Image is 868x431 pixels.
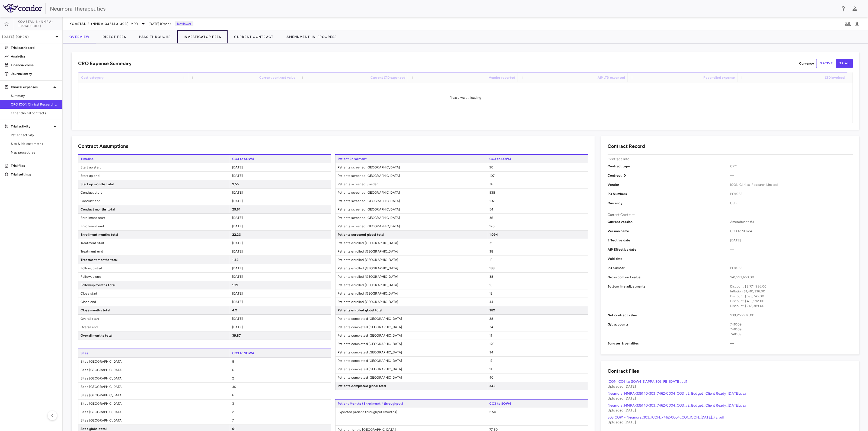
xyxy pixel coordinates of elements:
[336,382,487,390] span: Patients completed global total
[78,416,230,424] span: Sites [GEOGRAPHIC_DATA]
[489,300,493,304] span: 44
[232,233,241,237] span: 22.23
[11,111,58,116] span: Other clinical contracts
[336,315,487,323] span: Patients completed [GEOGRAPHIC_DATA]
[608,408,853,413] p: Uploaded [DATE]
[730,332,853,337] div: 741009
[730,238,853,243] span: [DATE]
[230,349,331,357] span: CO3 to SOW4
[232,300,243,304] span: [DATE]
[232,258,239,262] span: 1.42
[730,275,853,280] span: $41,993,653.00
[336,180,487,188] span: Patients screened Sweden
[232,207,240,211] span: 25.61
[489,250,493,253] span: 38
[11,133,58,138] span: Patient activity
[11,163,58,168] p: Trial files
[78,323,230,331] span: Overall end
[730,327,853,332] div: 741009
[232,419,234,422] span: 7
[78,256,230,264] span: Treatment months total
[232,250,243,253] span: [DATE]
[489,317,493,321] span: 28
[730,299,853,304] div: Discount $433,592.00
[78,172,230,180] span: Start up end
[336,373,487,382] span: Patients completed [GEOGRAPHIC_DATA]
[78,222,230,230] span: Enrollment end
[336,239,487,247] span: Patients enrolled [GEOGRAPHIC_DATA]
[232,241,243,245] span: [DATE]
[335,400,487,408] span: Patient Months (Enrollment * throughput)
[78,197,230,205] span: Conduct end
[336,172,487,180] span: Patients screened [GEOGRAPHIC_DATA]
[449,96,481,100] span: Please wait... loading
[78,383,230,391] span: Sites [GEOGRAPHIC_DATA]
[489,182,493,186] span: 36
[336,340,487,348] span: Patients completed [GEOGRAPHIC_DATA]
[608,284,730,308] p: Bottom line adjustments
[608,266,730,270] p: PO number
[78,306,230,314] span: Close months total
[78,60,132,67] h6: CRO Expense Summary
[608,384,853,389] p: Uploaded [DATE]
[232,165,243,169] span: [DATE]
[232,317,243,321] span: [DATE]
[730,284,853,289] div: Discount $2,774,986.00
[232,292,243,295] span: [DATE]
[336,264,487,272] span: Patients enrolled [GEOGRAPHIC_DATA]
[232,308,237,312] span: 4.2
[816,59,836,68] button: native
[336,365,487,373] span: Patients completed [GEOGRAPHIC_DATA]
[336,289,487,298] span: Patients enrolled [GEOGRAPHIC_DATA]
[11,45,58,50] p: Trial dashboard
[730,191,853,196] span: PO4963
[489,165,493,169] span: 90
[336,189,487,197] span: Patients screened [GEOGRAPHIC_DATA]
[232,174,243,178] span: [DATE]
[78,391,230,399] span: Sites [GEOGRAPHIC_DATA]
[730,304,853,308] div: Discount $245,389.00
[608,368,639,375] h6: Contract Files
[232,191,243,194] span: [DATE]
[230,155,331,163] span: CO3 to SOW4
[232,199,243,203] span: [DATE]
[608,275,730,280] p: Gross contract value
[336,256,487,264] span: Patients enrolled [GEOGRAPHIC_DATA]
[232,376,234,380] span: 2
[608,219,730,224] p: Current version
[336,247,487,256] span: Patients enrolled [GEOGRAPHIC_DATA]
[489,266,494,270] span: 188
[232,182,239,186] span: 9.55
[489,207,493,211] span: 54
[489,283,493,287] span: 19
[78,180,230,188] span: Start up months total
[11,63,58,68] p: Financial close
[730,182,853,187] span: ICON Clinical Research Limited
[608,379,687,384] a: ICON_CO3 to SOW4_KAPPA 303_FE_[DATE].pdf
[489,275,493,279] span: 38
[608,191,730,196] p: PO Numbers
[63,30,96,43] button: Overview
[608,201,730,206] p: Currency
[730,173,853,178] span: —
[78,298,230,306] span: Close end
[11,150,58,155] span: Map procedures
[11,141,58,146] span: Site & lab cost matrix
[177,30,228,43] button: Investigator Fees
[96,30,133,43] button: Direct Fees
[11,85,52,90] p: Clinical expenses
[608,157,630,162] p: Contract Info
[131,21,138,26] span: MDD
[836,59,853,68] button: trial
[489,350,493,354] span: 34
[149,21,171,26] span: [DATE] (Open)
[232,368,234,372] span: 6
[336,197,487,205] span: Patients screened [GEOGRAPHIC_DATA]
[608,391,746,395] a: Neumora_NMRA-335140-303_7462-0004_CO3_v2_Budget_ Client Ready_[DATE].xlsx
[18,20,62,28] span: KOASTAL-3 (NMRA-335140-303)
[489,376,493,379] span: 40
[232,275,243,279] span: [DATE]
[336,281,487,289] span: Patients enrolled [GEOGRAPHIC_DATA]
[11,172,58,177] p: Trial settings
[11,71,58,76] p: Journal entry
